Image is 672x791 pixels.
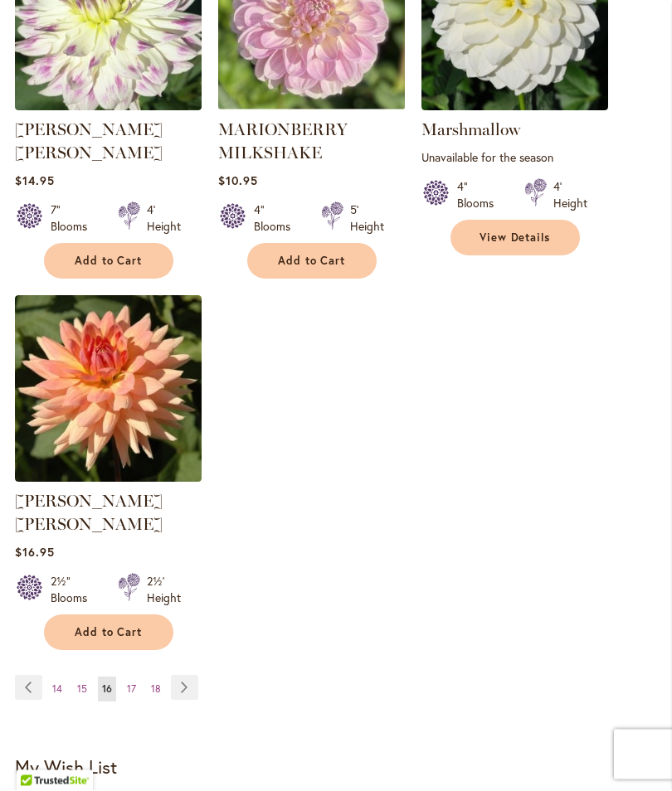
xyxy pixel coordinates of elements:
a: View Details [450,221,580,256]
span: 15 [77,683,87,696]
span: 17 [127,683,136,696]
a: Marshmallow [421,99,608,114]
a: 17 [123,677,140,702]
a: Marshmallow [421,120,520,140]
a: 14 [48,677,66,702]
button: Add to Cart [247,244,377,279]
span: $14.95 [15,173,55,189]
div: 2½' Height [147,574,181,607]
strong: My Wish List [15,755,117,779]
img: Mary Jo [15,296,202,483]
span: Add to Cart [278,255,346,269]
span: $16.95 [15,545,55,560]
div: 7" Blooms [51,202,98,235]
p: Unavailable for the season [421,150,608,166]
iframe: Launch Accessibility Center [12,732,59,779]
a: [PERSON_NAME] [PERSON_NAME] [15,492,163,535]
span: 16 [102,683,112,696]
div: 4' Height [147,202,181,235]
div: 5' Height [350,202,384,235]
a: MARIONBERRY MILKSHAKE [218,120,348,163]
a: 15 [73,677,91,702]
span: 18 [151,683,161,696]
div: 4" Blooms [254,202,301,235]
a: MARIONBERRY MILKSHAKE [218,99,405,114]
a: MARGARET ELLEN [15,99,202,114]
span: 14 [52,683,62,696]
button: Add to Cart [44,615,173,651]
div: 2½" Blooms [51,574,98,607]
span: Add to Cart [75,626,143,640]
a: 18 [147,677,165,702]
div: 4' Height [553,179,587,212]
span: View Details [480,231,551,245]
a: Mary Jo [15,470,202,486]
div: 4" Blooms [457,179,504,212]
span: $10.95 [218,173,258,189]
button: Add to Cart [44,244,173,279]
span: Add to Cart [75,255,143,269]
a: [PERSON_NAME] [PERSON_NAME] [15,120,163,163]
